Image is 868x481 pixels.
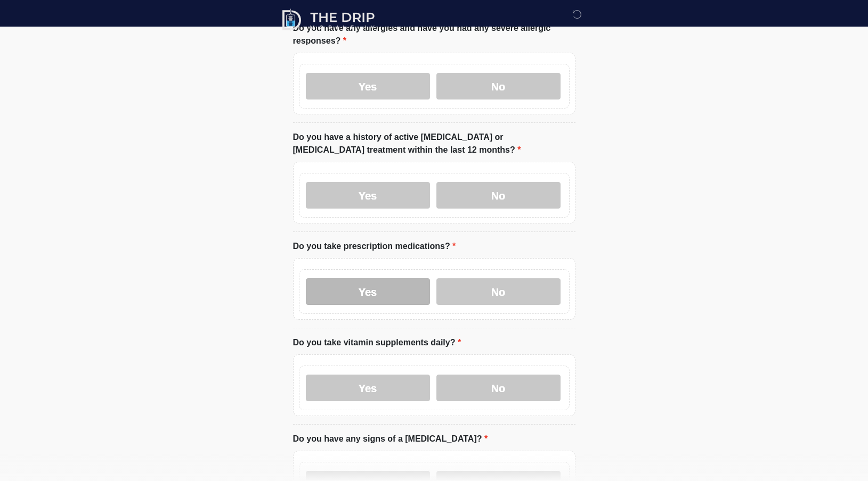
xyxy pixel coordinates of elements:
[293,433,488,445] label: Do you have any signs of a [MEDICAL_DATA]?
[293,240,456,253] label: Do you take prescription medications?
[436,375,561,401] label: No
[436,73,561,99] label: No
[306,73,430,99] label: Yes
[306,278,430,305] label: Yes
[436,278,561,305] label: No
[293,336,461,349] label: Do you take vitamin supplements daily?
[293,131,575,156] label: Do you have a history of active [MEDICAL_DATA] or [MEDICAL_DATA] treatment within the last 12 mon...
[436,182,561,209] label: No
[282,8,376,32] img: The Drip Mobile IV Logo
[306,375,430,401] label: Yes
[306,182,430,209] label: Yes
